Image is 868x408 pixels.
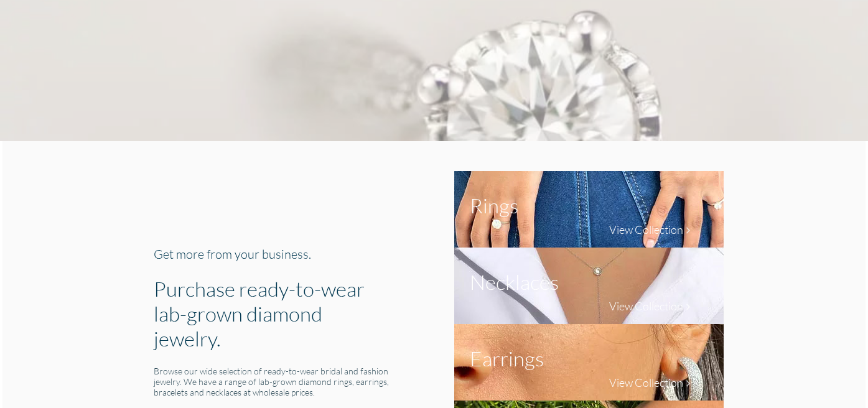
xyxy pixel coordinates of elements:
h3: Get more from your business. [154,246,393,261]
img: earrings-collection [454,324,724,401]
h1: Rings [470,193,518,218]
img: necklaces-collection [454,248,724,324]
h1: Earrings [470,346,544,371]
img: ring-collection [454,171,724,248]
h4: View Collection [609,376,683,389]
img: collection-arrow [683,302,693,312]
img: collection-arrow [683,226,693,235]
h6: Browse our wide selection of ready-to-wear bridal and fashion jewelry. We have a range of lab-gro... [154,366,393,397]
h4: View Collection [609,223,683,236]
h4: View Collection [609,299,683,313]
img: collection-arrow [683,379,693,388]
h1: Necklaces [470,269,559,294]
h1: Purchase ready-to-wear lab-grown diamond jewelry. [154,276,393,351]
